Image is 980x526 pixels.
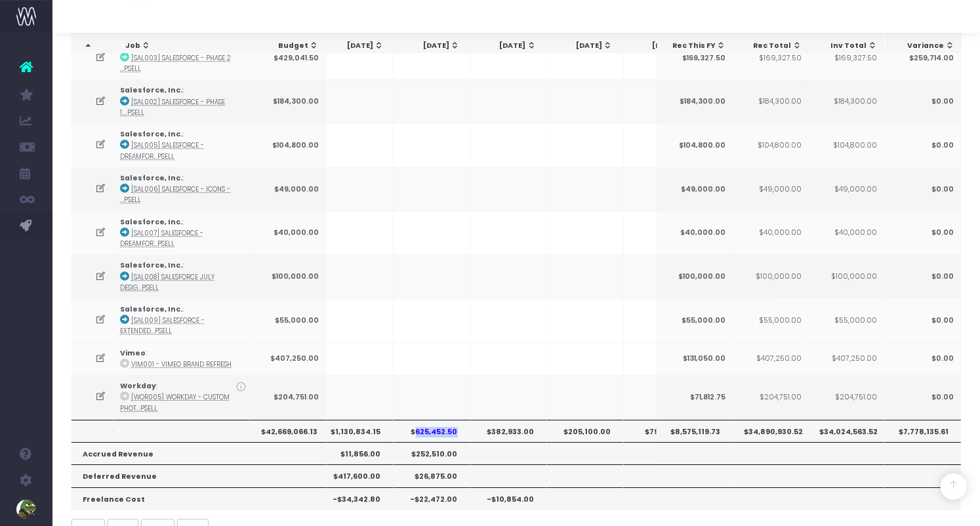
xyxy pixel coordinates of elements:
[732,36,809,80] td: $169,327.50
[121,141,205,160] abbr: [SAL005] Salesforce - Dreamforce Theme - Brand - Upsell
[114,33,253,58] th: Job: activate to sort column ascending
[620,33,696,58] th: Feb 26: activate to sort column ascending
[807,36,884,80] td: $169,327.50
[807,167,884,211] td: $49,000.00
[121,304,183,314] strong: Salesforce, Inc.
[121,173,183,183] strong: Salesforce, Inc.
[317,487,394,510] th: -$34,342.80
[121,185,231,204] abbr: [SAL006] Salesforce - Icons - Brand - Upsell
[732,254,809,298] td: $100,000.00
[656,375,733,419] td: $71,812.75
[807,211,884,255] td: $40,000.00
[250,254,327,298] td: $100,000.00
[16,500,36,519] img: images/default_profile_image.png
[807,123,884,167] td: $104,800.00
[121,54,232,73] abbr: [SAL003] Salesforce - Phase 2 Design - Brand - Upsell
[250,33,326,58] th: Budget: activate to sort column ascending
[884,211,961,255] td: $0.00
[884,298,961,342] td: $0.00
[121,129,183,139] strong: Salesforce, Inc.
[114,254,250,298] td: :
[121,98,226,117] abbr: [SAL002] Salesforce - Phase 1.5 Pressure Test - Brand - Upsell
[884,167,961,211] td: $0.00
[732,375,809,419] td: $204,751.00
[262,41,319,51] div: Budget
[121,260,183,270] strong: Salesforce, Inc.
[807,420,884,442] th: $34,024,563.52
[807,254,884,298] td: $100,000.00
[315,33,391,58] th: Oct 25: activate to sort column ascending
[114,167,250,211] td: :
[632,41,689,51] div: [DATE]
[807,342,884,375] td: $407,250.00
[71,33,112,58] th: : activate to sort column descending
[250,298,327,342] td: $55,000.00
[884,123,961,167] td: $0.00
[114,211,250,255] td: :
[114,298,250,342] td: :
[733,33,809,58] th: Rec Total: activate to sort column ascending
[250,375,327,419] td: $204,751.00
[732,342,809,375] td: $407,250.00
[732,123,809,167] td: $104,800.00
[885,33,962,58] th: Variance: activate to sort column ascending
[250,167,327,211] td: $49,000.00
[250,123,327,167] td: $104,800.00
[656,298,733,342] td: $55,000.00
[71,464,327,487] th: Deferred Revenue
[884,79,961,123] td: $0.00
[250,79,327,123] td: $184,300.00
[732,79,809,123] td: $184,300.00
[656,254,733,298] td: $100,000.00
[71,442,327,464] th: Accrued Revenue
[547,420,624,442] th: $205,100.00
[394,487,470,510] th: -$22,472.00
[897,41,954,51] div: Variance
[317,464,394,487] th: $417,600.00
[470,487,547,510] th: -$10,854.00
[808,33,884,58] th: Inv Total: activate to sort column ascending
[884,342,961,375] td: $0.00
[121,229,204,248] abbr: [SAL007] Salesforce - Dreamforce Sprint - Brand - Upsell
[121,217,183,227] strong: Salesforce, Inc.
[250,211,327,255] td: $40,000.00
[121,381,157,391] strong: Workday
[114,123,250,167] td: :
[121,316,205,335] abbr: [SAL009] Salesforce - Extended July Support - Brand - Upsell
[820,41,877,51] div: Inv Total
[250,342,327,375] td: $407,250.00
[656,79,733,123] td: $184,300.00
[656,211,733,255] td: $40,000.00
[121,393,230,412] abbr: [WOR005] Workday - Custom Photoshoot - Upsell
[884,420,961,442] th: $7,778,135.61
[732,298,809,342] td: $55,000.00
[394,420,470,442] th: $625,452.50
[807,375,884,419] td: $204,751.00
[544,33,620,58] th: Jan 26: activate to sort column ascending
[656,420,733,442] th: $8,575,119.73
[114,342,250,375] td: :
[317,442,394,464] th: $11,856.00
[745,41,802,51] div: Rec Total
[121,273,215,292] abbr: [SAL008] Salesforce July Design Support - Brand - Upsell
[114,36,250,80] td: :
[656,167,733,211] td: $49,000.00
[394,464,470,487] th: $26,875.00
[556,41,613,51] div: [DATE]
[884,254,961,298] td: $0.00
[114,375,250,419] td: :
[317,420,394,442] th: $1,130,834.15
[467,33,543,58] th: Dec 25: activate to sort column ascending
[71,487,327,510] th: Freelance Cost
[656,36,733,80] td: $169,327.50
[132,360,232,369] abbr: VIM001 - Vimeo Brand Refresh
[884,36,961,80] td: $259,714.00
[121,85,183,95] strong: Salesforce, Inc.
[114,79,250,123] td: :
[624,420,701,442] th: $79,928.00
[732,211,809,255] td: $40,000.00
[470,420,547,442] th: $382,933.00
[668,41,725,51] div: Rec This FY
[250,36,327,80] td: $429,041.50
[121,348,146,358] strong: Vimeo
